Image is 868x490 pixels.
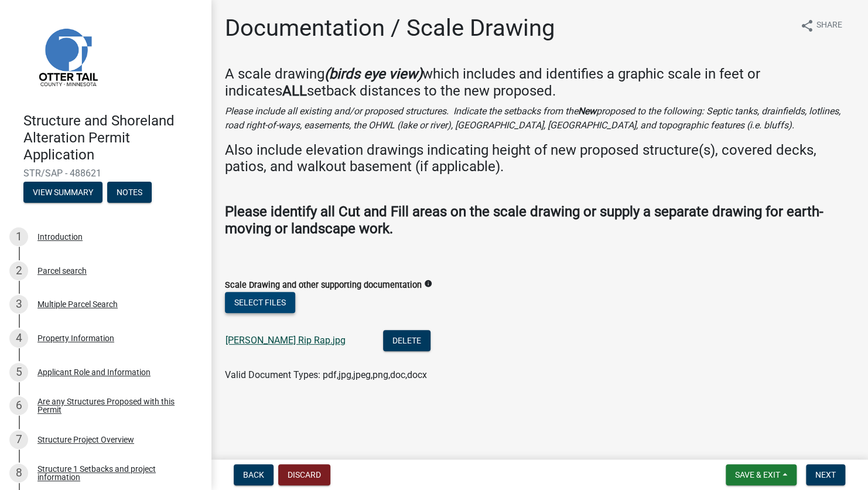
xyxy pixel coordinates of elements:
[225,142,854,176] h4: Also include elevation drawings indicating height of new proposed structure(s), covered decks, pa...
[225,66,854,100] h4: A scale drawing which includes and identifies a graphic scale in feet or indicates setback distan...
[234,464,274,485] button: Back
[383,330,430,351] button: Delete
[9,329,28,348] div: 4
[735,470,780,479] span: Save & Exit
[37,300,118,308] div: Multiple Parcel Search
[243,470,264,479] span: Back
[225,292,295,313] button: Select files
[23,12,111,100] img: Otter Tail County, Minnesota
[37,368,151,376] div: Applicant Role and Information
[815,470,836,479] span: Next
[225,281,422,290] label: Scale Drawing and other supporting documentation
[23,168,187,179] span: STR/SAP - 488621
[37,334,114,342] div: Property Information
[225,14,555,42] h1: Documentation / Scale Drawing
[278,464,330,485] button: Discard
[9,363,28,382] div: 5
[225,369,427,380] span: Valid Document Types: pdf,jpg,jpeg,png,doc,docx
[9,430,28,449] div: 7
[424,280,432,288] i: info
[791,14,852,37] button: shareShare
[225,106,840,131] i: Please include all existing and/or proposed structures. Indicate the setbacks from the proposed t...
[806,464,845,485] button: Next
[324,66,422,82] strong: (birds eye view)
[578,106,596,117] strong: New
[23,189,102,198] wm-modal-confirm: Summary
[107,182,152,203] button: Notes
[282,83,307,99] strong: ALL
[9,396,28,415] div: 6
[37,397,192,414] div: Are any Structures Proposed with this Permit
[726,464,797,485] button: Save & Exit
[383,335,430,346] wm-modal-confirm: Delete Document
[37,267,87,275] div: Parcel search
[37,435,134,444] div: Structure Project Overview
[816,19,842,33] span: Share
[37,233,83,241] div: Introduction
[23,113,201,163] h4: Structure and Shoreland Alteration Permit Application
[9,227,28,246] div: 1
[225,203,823,237] strong: Please identify all Cut and Fill areas on the scale drawing or supply a separate drawing for eart...
[800,19,814,33] i: share
[9,295,28,314] div: 3
[107,189,152,198] wm-modal-confirm: Notes
[9,261,28,280] div: 2
[37,465,192,481] div: Structure 1 Setbacks and project information
[23,182,102,203] button: View Summary
[225,335,346,346] a: [PERSON_NAME] Rip Rap.jpg
[9,464,28,482] div: 8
